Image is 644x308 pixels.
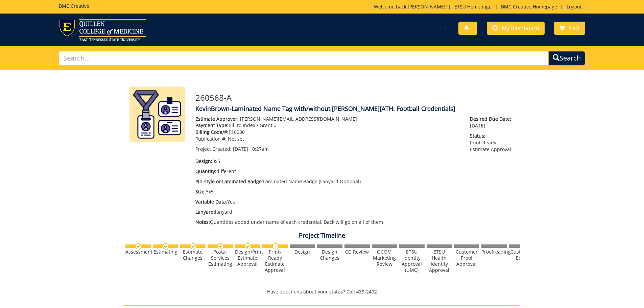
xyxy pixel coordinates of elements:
p: different [195,168,460,175]
img: checkmark [245,243,251,250]
img: ETSU logo [59,19,146,41]
span: Pin-style or Laminated Badge: [195,178,263,185]
p: Bill to Index / Grant # [195,122,460,129]
span: [DATE] 10:27am [233,146,269,152]
div: Design Changes [317,249,342,261]
span: Billing Code/#: [195,129,229,135]
a: ETSU Homepage [451,3,495,10]
span: Desired Due Date: [470,116,515,122]
div: Customer Edits [509,249,534,261]
span: Estimate Approver: [195,116,239,122]
img: no [272,243,279,250]
a: BMC Creative Homepage [498,3,560,10]
div: Customer Proof Approval [454,249,479,267]
span: Size: [195,188,206,195]
p: [DATE] [470,116,515,129]
a: My Dashboard [487,22,545,35]
span: Quantity: [195,168,216,174]
p: lanyard [195,209,460,215]
span: Project Created: [195,146,232,152]
span: Variable Data: [195,198,227,205]
a: Cart [554,22,585,35]
a: Logout [563,3,585,10]
h4: KevinBrown-Laminated Name Tag with/without [PERSON_NAME] [195,105,515,112]
div: QCOM Marketing Review [372,249,397,267]
p: Yes [195,198,460,205]
span: Notes: [195,219,210,225]
div: Proofreading [481,249,507,255]
p: Laminated Name Badge (Lanyard Optional) [195,178,460,185]
img: Product featured image [129,87,185,142]
div: CD Review [344,249,370,255]
h4: Project Timeline [124,232,520,239]
input: Search... [59,51,549,66]
div: ETSU Health Identity Approval [427,249,452,273]
div: Print-Ready Estimate Approval [262,249,288,273]
h5: BMC Creative [59,3,89,8]
p: Welcome back, ! | | | [374,3,585,10]
div: Assessment [125,249,151,255]
p: Print-Ready Estimate Approval [470,133,515,153]
div: Estimate Changes [180,249,206,261]
span: Publication #: [195,136,226,142]
span: My Dashboard [502,24,539,32]
div: Postal Services Estimating [208,249,233,267]
img: checkmark [163,243,169,250]
p: [PERSON_NAME][EMAIL_ADDRESS][DOMAIN_NAME] [195,116,460,122]
img: checkmark [135,243,142,250]
a: [PERSON_NAME] [408,3,446,10]
div: Design/Print Estimate Approval [235,249,260,267]
span: Design: [195,158,212,164]
h3: 260568-A [195,93,515,102]
div: Design [290,249,315,255]
span: Lanyard: [195,209,215,215]
span: Not set [228,136,244,142]
p: 3x5 [195,158,460,165]
div: ETSU Identity Approval (UMC) [399,249,425,273]
img: checkmark [190,243,196,250]
div: Estimating [153,249,178,255]
span: Cart [569,24,580,32]
p: E16080 [195,129,460,136]
span: Payment Type: [195,122,229,128]
button: Search [548,51,585,66]
p: 3x5 [195,188,460,195]
span: Status: [470,133,515,139]
img: checkmark [217,243,224,250]
span: [ATH: Football Credentials] [380,104,455,113]
p: Have questions about your status? Call 439-2402 [124,288,520,295]
p: Quantities added under name of each credential. Back will go on all of them [195,219,460,226]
